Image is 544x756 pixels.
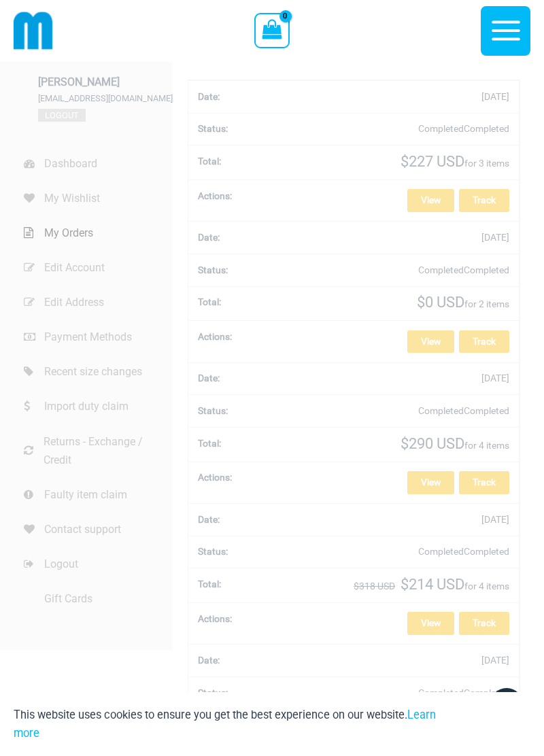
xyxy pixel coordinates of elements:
[407,330,454,354] a: View order MM-33056
[44,485,169,504] span: Faulty item claim
[24,389,173,424] a: Import duty claim
[44,397,169,415] span: Import duty claim
[401,153,409,170] span: $
[44,328,169,346] span: Payment Methods
[481,373,509,383] time: [DATE]
[44,293,169,311] span: Edit Address
[44,589,169,608] span: Gift Cards
[44,432,169,469] span: Returns - Exchange / Credit
[44,520,169,538] span: Contact support
[188,145,520,179] td: for 3 items
[24,512,173,547] a: Contact support
[188,394,520,427] td: CompletedCompleted
[38,93,173,103] span: [EMAIL_ADDRESS][DOMAIN_NAME]
[24,285,173,320] a: Edit Address
[24,250,173,285] a: Edit Account
[44,362,169,381] span: Recent size changes
[24,320,173,354] a: Payment Methods
[459,189,509,212] a: Track order number MM-33495
[44,154,169,173] span: Dashboard
[407,471,454,494] a: View order MM-33004
[407,612,454,635] a: View order MM-32277
[401,153,464,170] span: 227 USD
[14,708,436,740] a: Learn more
[44,258,169,277] span: Edit Account
[473,706,530,742] button: Accept
[481,91,509,102] time: [DATE]
[254,13,289,48] a: View Shopping Cart, empty
[459,612,509,635] a: Track order number MM-32277
[24,146,173,181] a: Dashboard
[188,254,520,286] td: CompletedCompleted
[459,471,509,494] a: Track order number MM-33004
[24,581,173,616] a: Gift Cards
[401,435,464,452] span: 290 USD
[481,514,509,525] time: [DATE]
[417,294,464,311] span: 0 USD
[481,655,509,666] time: [DATE]
[401,576,409,593] span: $
[24,424,173,477] a: Returns - Exchange / Credit
[407,189,454,212] a: View order MM-33495
[24,477,173,512] a: Faulty item claim
[44,189,169,207] span: My Wishlist
[481,232,509,243] time: [DATE]
[24,547,173,581] a: Logout
[459,330,509,354] a: Track order number MM-33056
[188,568,520,602] td: for 4 items
[14,11,53,50] img: cropped mm emblem
[188,286,520,321] td: for 2 items
[14,706,462,742] p: This website uses cookies to ensure you get the best experience on our website.
[417,294,425,311] span: $
[188,113,520,145] td: CompletedCompleted
[24,216,173,250] a: My Orders
[44,224,169,242] span: My Orders
[38,109,86,122] a: Logout
[44,555,169,573] span: Logout
[401,435,409,452] span: $
[188,536,520,568] td: CompletedCompleted
[188,676,520,709] td: CompletedCompleted
[188,427,520,462] td: for 4 items
[38,75,173,88] span: [PERSON_NAME]
[24,181,173,216] a: My Wishlist
[354,581,395,591] del: $318 USD
[24,354,173,389] a: Recent size changes
[401,576,464,593] span: 214 USD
